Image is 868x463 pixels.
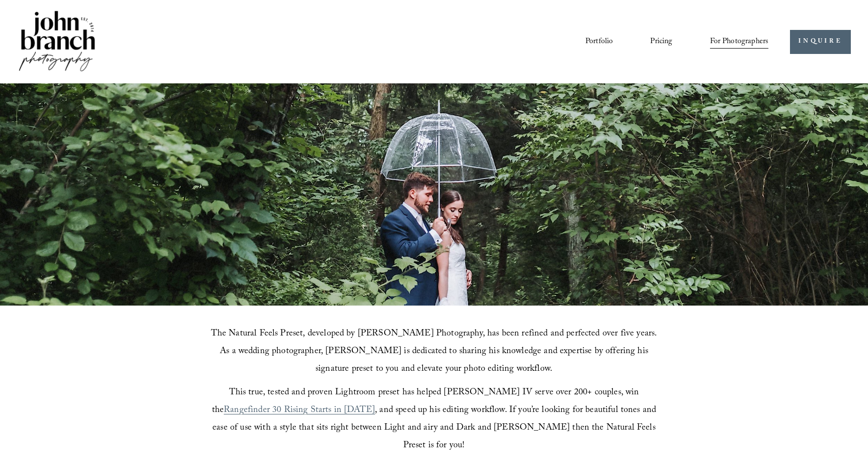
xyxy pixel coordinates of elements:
[17,9,97,75] img: John Branch IV Photography
[212,403,658,454] span: , and speed up his editing workflow. If you’re looking for beautiful tones and ease of use with a...
[585,33,613,50] a: Portfolio
[211,327,660,377] span: The Natural Feels Preset, developed by [PERSON_NAME] Photography, has been refined and perfected ...
[710,34,769,50] span: For Photographers
[790,30,850,54] a: INQUIRE
[212,386,642,418] span: This true, tested and proven Lightroom preset has helped [PERSON_NAME] IV serve over 200+ couples...
[650,33,672,50] a: Pricing
[224,403,375,418] a: Rangefinder 30 Rising Starts in [DATE]
[710,33,769,50] a: folder dropdown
